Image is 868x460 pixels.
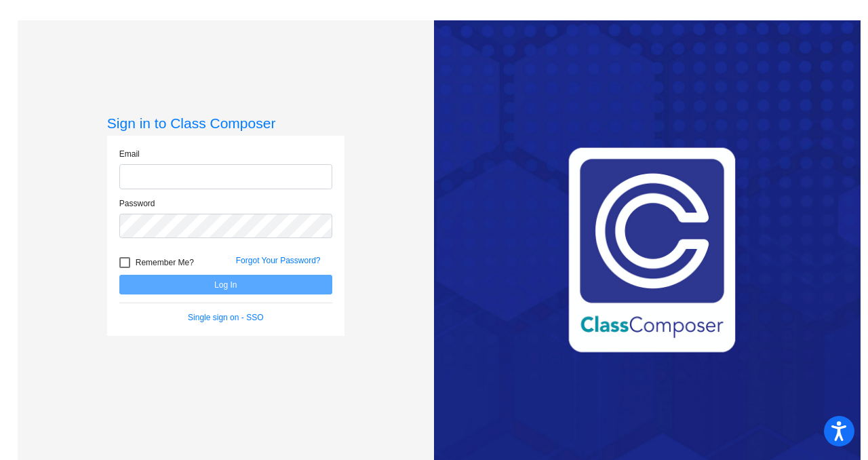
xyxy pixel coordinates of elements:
button: Log In [119,275,332,294]
label: Password [119,197,155,210]
h3: Sign in to Class Composer [107,115,344,132]
a: Forgot Your Password? [236,256,321,265]
a: Single sign on - SSO [188,313,263,322]
span: Remember Me? [136,254,194,271]
label: Email [119,148,140,160]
